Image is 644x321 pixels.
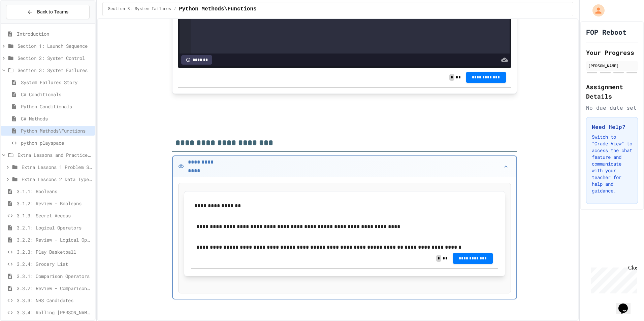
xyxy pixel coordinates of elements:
span: 3.3.2: Review - Comparison Operators [17,285,92,292]
span: 3.3.1: Comparison Operators [17,273,92,280]
span: 3.2.3: Play Basketball [17,248,92,255]
span: System Failures Story [21,79,92,86]
div: My Account [585,3,606,18]
span: 3.1.1: Booleans [17,188,92,195]
span: Back to Teams [37,8,68,15]
span: Extra Lessons 2 Data Types, User Input and Math Operators [22,176,92,183]
span: 3.2.1: Logical Operators [17,224,92,231]
h3: Need Help? [592,123,632,131]
span: Section 3: System Failures [18,67,92,74]
span: 3.3.4: Rolling [PERSON_NAME] [17,309,92,316]
div: Chat with us now!Close [3,3,46,43]
p: Switch to "Grade View" to access the chat feature and communicate with your teacher for help and ... [592,134,632,194]
iframe: chat widget [616,294,637,314]
div: No due date set [586,104,638,112]
span: python playspace [21,139,92,146]
span: C# Conditionals [21,91,92,98]
span: C# Methods [21,115,92,122]
iframe: chat widget [588,265,637,293]
span: Python Methods\Functions [179,5,256,13]
span: Section 3: System Failures [108,6,171,12]
h2: Your Progress [586,48,638,57]
button: Back to Teams [6,5,90,19]
span: 3.3.3: NHS Candidates [17,297,92,304]
h2: Assignment Details [586,82,638,101]
span: Section 2: System Control [18,55,92,62]
span: Python Methods\Functions [21,127,92,134]
div: [PERSON_NAME] [588,63,636,69]
span: 3.1.3: Secret Access [17,212,92,219]
span: 3.2.4: Grocery List [17,260,92,267]
h1: FOP Reboot [586,27,626,37]
span: Section 1: Launch Sequence [18,42,92,49]
span: Extra Lessons 1 Problem Solving [22,164,92,171]
span: Extra Lessons and Practice Python [18,151,92,158]
span: / [174,6,176,12]
span: 3.1.2: Review - Booleans [17,200,92,207]
span: Introduction [17,30,92,37]
span: Python Conditionals [21,103,92,110]
span: 3.2.2: Review - Logical Operators [17,236,92,243]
